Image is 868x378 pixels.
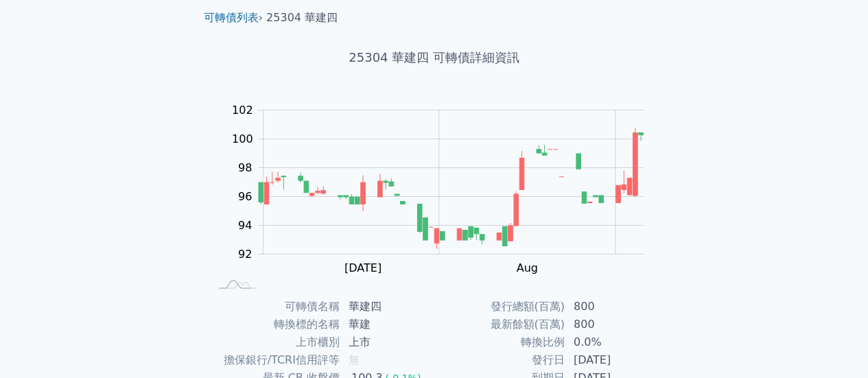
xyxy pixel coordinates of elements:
td: 華建四 [340,298,434,316]
td: 發行總額(百萬) [434,298,565,316]
li: 25304 華建四 [266,10,338,26]
td: 轉換標的名稱 [209,316,340,333]
tspan: Aug [516,261,537,274]
tspan: 94 [238,219,252,232]
tspan: 96 [238,190,252,203]
td: 800 [565,316,659,333]
td: 擔保銀行/TCRI信用評等 [209,351,340,369]
g: Chart [224,104,664,274]
td: 0.0% [565,333,659,351]
tspan: 98 [238,161,252,174]
td: 上市櫃別 [209,333,340,351]
td: 華建 [340,316,434,333]
tspan: [DATE] [344,261,382,274]
td: 轉換比例 [434,333,565,351]
td: 最新餘額(百萬) [434,316,565,333]
td: 800 [565,298,659,316]
span: 無 [349,353,360,366]
td: 上市 [340,333,434,351]
tspan: 100 [232,132,253,145]
li: › [204,10,263,26]
a: 可轉債列表 [204,11,259,24]
tspan: 102 [232,104,253,117]
td: 發行日 [434,351,565,369]
td: 可轉債名稱 [209,298,340,316]
tspan: 92 [238,248,252,261]
td: [DATE] [565,351,659,369]
g: Series [259,128,643,248]
h1: 25304 華建四 可轉債詳細資訊 [193,48,676,67]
